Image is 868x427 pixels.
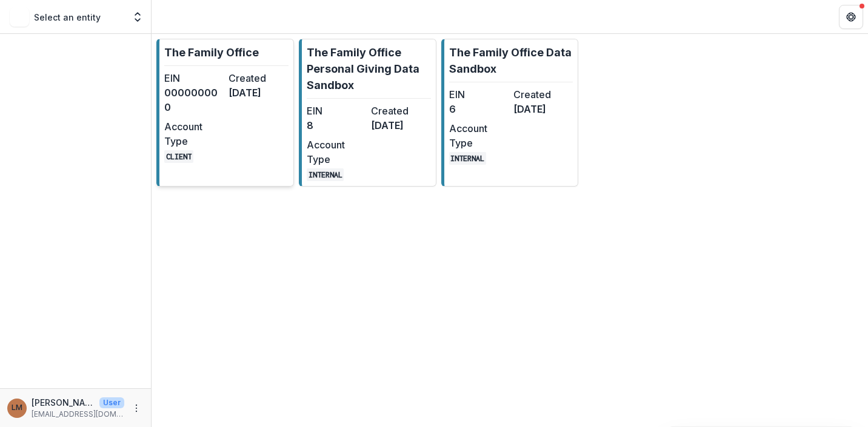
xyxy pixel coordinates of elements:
dt: Created [371,104,430,118]
code: CLIENT [164,150,193,163]
dd: [DATE] [513,102,573,116]
dt: EIN [307,104,366,118]
a: The Family Office Data SandboxEIN6Created[DATE]Account TypeINTERNAL [441,39,579,187]
p: [PERSON_NAME] [32,396,95,409]
div: Lizzy Martin [12,404,22,412]
dt: Account Type [164,119,224,148]
p: The Family Office Data Sandbox [449,44,573,77]
dd: 8 [307,118,366,133]
button: Open entity switcher [129,5,146,29]
dt: Created [513,87,573,102]
p: Select an entity [34,11,101,24]
code: INTERNAL [449,152,487,165]
dd: 6 [449,102,509,116]
button: More [129,401,144,415]
p: User [99,397,124,408]
p: The Family Office [164,44,259,61]
dd: [DATE] [229,85,288,100]
dd: [DATE] [371,118,430,133]
dt: EIN [449,87,509,102]
p: [EMAIL_ADDRESS][DOMAIN_NAME] [32,409,124,420]
a: The Family Office Personal Giving Data SandboxEIN8Created[DATE]Account TypeINTERNAL [299,39,436,187]
dt: Account Type [307,137,366,167]
dt: Created [229,71,288,85]
p: The Family Office Personal Giving Data Sandbox [307,44,431,93]
dt: EIN [164,71,224,85]
code: INTERNAL [307,168,344,181]
dd: 000000000 [164,85,224,114]
dt: Account Type [449,121,509,150]
button: Get Help [839,5,863,29]
img: Select an entity [10,7,29,27]
a: The Family OfficeEIN000000000Created[DATE]Account TypeCLIENT [156,39,294,187]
